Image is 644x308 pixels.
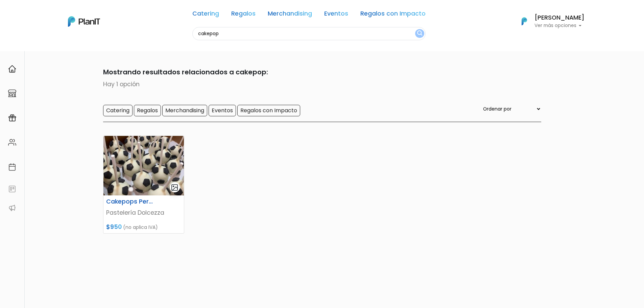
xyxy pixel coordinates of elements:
img: PlanIt Logo [517,14,532,29]
input: Regalos [134,105,161,116]
img: partners-52edf745621dab592f3b2c58e3bca9d71375a7ef29c3b500c9f145b62cc070d4.svg [8,204,16,212]
a: Regalos con Impacto [360,11,426,19]
p: Pastelería Dolcezza [106,208,181,217]
h6: [PERSON_NAME] [534,15,585,21]
input: Catering [103,105,133,116]
p: Mostrando resultados relacionados a cakepop: [103,67,541,77]
img: people-662611757002400ad9ed0e3c099ab2801c6687ba6c219adb57efc949bc21e19d.svg [8,138,16,146]
a: Catering [192,11,219,19]
img: marketplace-4ceaa7011d94191e9ded77b95e3339b90024bf715f7c57f8cf31f2d8c509eaba.svg [8,89,16,97]
span: (no aplica IVA) [123,224,158,231]
img: search_button-432b6d5273f82d61273b3651a40e1bd1b912527efae98b1b7a1b2c0702e16a8d.svg [417,30,422,37]
img: calendar-87d922413cdce8b2cf7b7f5f62616a5cf9e4887200fb71536465627b3292af00.svg [8,163,16,171]
img: gallery-light [171,184,178,191]
button: PlanIt Logo [PERSON_NAME] Ver más opciones [513,13,585,30]
input: Eventos [209,105,236,116]
img: PlanIt Logo [68,16,100,27]
h6: Cakepops Personalizados [102,198,158,205]
input: Merchandising [162,105,207,116]
a: Eventos [324,11,348,19]
img: thumb_img-8514.jpeg [103,136,184,195]
span: $950 [106,223,122,231]
input: Regalos con Impacto [237,105,300,116]
p: Hay 1 opción [103,80,541,89]
img: home-e721727adea9d79c4d83392d1f703f7f8bce08238fde08b1acbfd93340b81755.svg [8,65,16,73]
img: feedback-78b5a0c8f98aac82b08bfc38622c3050aee476f2c9584af64705fc4e61158814.svg [8,185,16,193]
a: Regalos [231,11,256,19]
img: campaigns-02234683943229c281be62815700db0a1741e53638e28bf9629b52c665b00959.svg [8,114,16,122]
input: Buscá regalos, desayunos, y más [192,27,426,40]
a: Merchandising [268,11,312,19]
p: Ver más opciones [534,23,585,28]
a: gallery-light Cakepops Personalizados Pastelería Dolcezza $950 (no aplica IVA) [103,136,184,234]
